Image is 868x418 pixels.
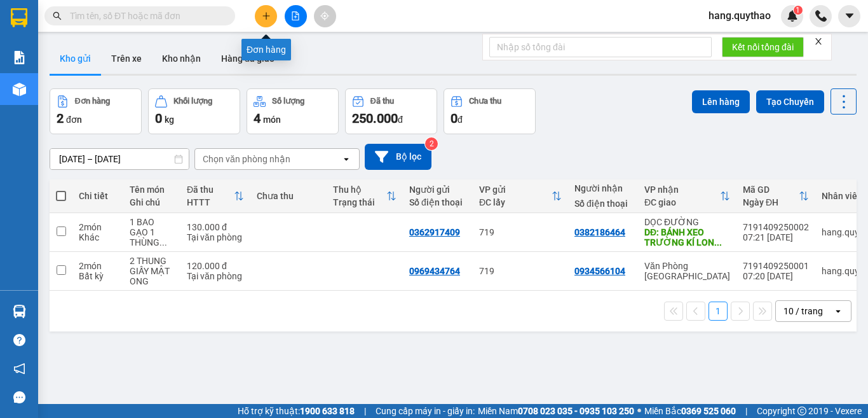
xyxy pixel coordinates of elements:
[644,261,730,281] div: Văn Phòng [GEOGRAPHIC_DATA]
[709,302,728,321] button: 1
[794,6,803,15] sup: 1
[165,115,174,125] span: kg
[644,404,736,418] span: Miền Bắc
[254,111,261,126] span: 4
[13,305,26,318] img: warehouse-icon
[518,406,634,416] strong: 0708 023 035 - 0935 103 250
[844,10,855,22] span: caret-down
[409,197,466,207] div: Số điện thoại
[409,185,466,195] div: Người gửi
[57,111,64,126] span: 2
[187,232,244,242] div: Tại văn phòng
[644,227,730,247] div: DĐ: BÁNH XEO TRƯỜNG KÍ LONG THÀNH
[187,222,244,232] div: 130.000 đ
[66,115,82,125] span: đơn
[833,306,843,316] svg: open
[109,66,127,80] span: DĐ:
[796,6,800,15] span: 1
[364,404,366,418] span: |
[109,12,139,25] span: Nhận:
[479,227,562,237] div: 719
[637,408,641,414] span: ⚪️
[479,197,552,207] div: ĐC lấy
[255,5,277,27] button: plus
[479,266,562,276] div: 719
[13,334,25,346] span: question-circle
[291,11,300,20] span: file-add
[70,9,220,23] input: Tìm tên, số ĐT hoặc mã đơn
[263,115,281,125] span: món
[370,97,394,106] div: Đã thu
[152,43,211,74] button: Kho nhận
[365,144,431,170] button: Bộ lọc
[743,197,799,207] div: Ngày ĐH
[109,59,192,171] span: BÁNH XEO TRƯỜNG KÍ LONG THÀNH
[783,305,823,317] div: 10 / trang
[352,111,398,126] span: 250.000
[262,11,271,20] span: plus
[743,222,809,232] div: 7191409250002
[79,271,117,281] div: Bất kỳ
[272,97,304,106] div: Số lượng
[478,404,634,418] span: Miền Nam
[638,179,736,213] th: Toggle SortBy
[13,83,26,96] img: warehouse-icon
[681,406,736,416] strong: 0369 525 060
[425,137,438,150] sup: 2
[376,404,475,418] span: Cung cấp máy in - giấy in:
[79,222,117,232] div: 2 món
[722,37,804,57] button: Kết nối tổng đài
[11,8,27,27] img: logo-vxr
[285,5,307,27] button: file-add
[444,88,536,134] button: Chưa thu0đ
[50,43,101,74] button: Kho gửi
[247,88,339,134] button: Số lượng4món
[109,11,198,41] div: DỌC ĐƯỜNG
[314,5,336,27] button: aim
[409,266,460,276] div: 0969434764
[327,179,403,213] th: Toggle SortBy
[148,88,240,134] button: Khối lượng0kg
[745,404,747,418] span: |
[692,90,750,113] button: Lên hàng
[257,191,320,201] div: Chưa thu
[797,407,806,415] span: copyright
[11,11,100,26] div: 719
[333,185,386,195] div: Thu hộ
[180,179,250,213] th: Toggle SortBy
[238,404,355,418] span: Hỗ trợ kỹ thuật:
[451,111,458,126] span: 0
[79,232,117,242] div: Khác
[53,11,62,20] span: search
[101,43,152,74] button: Trên xe
[473,179,568,213] th: Toggle SortBy
[574,266,625,276] div: 0934566104
[300,406,355,416] strong: 1900 633 818
[815,10,827,22] img: phone-icon
[130,217,174,247] div: 1 BAO GẠO 1 THÙNG GIẤY
[838,5,860,27] button: caret-down
[743,232,809,242] div: 07:21 [DATE]
[173,97,212,106] div: Khối lượng
[211,43,285,74] button: Hàng đã giao
[75,97,110,106] div: Đơn hàng
[787,10,798,22] img: icon-new-feature
[756,90,824,113] button: Tạo Chuyến
[130,256,174,286] div: 2 THUNG GIẤY MẬT ONG
[409,227,460,237] div: 0362917409
[458,115,463,125] span: đ
[345,88,437,134] button: Đã thu250.000đ
[644,197,720,207] div: ĐC giao
[489,37,712,57] input: Nhập số tổng đài
[130,185,174,195] div: Tên món
[109,41,198,59] div: 0382186464
[814,37,823,46] span: close
[79,261,117,271] div: 2 món
[50,149,189,169] input: Select a date range.
[341,154,351,164] svg: open
[398,115,403,125] span: đ
[644,217,730,227] div: DỌC ĐƯỜNG
[159,237,167,247] span: ...
[187,271,244,281] div: Tại văn phòng
[743,261,809,271] div: 7191409250001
